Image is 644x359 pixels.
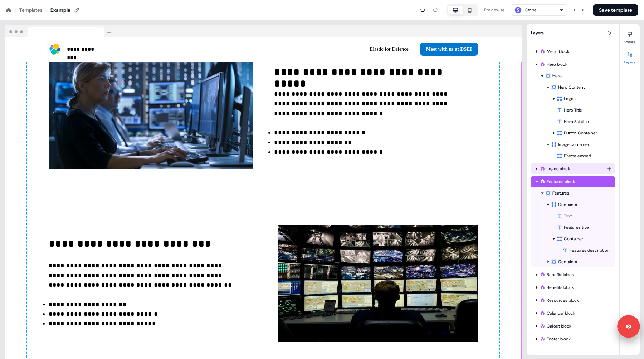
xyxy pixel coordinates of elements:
[551,141,612,148] div: Image container
[540,284,612,291] div: Benefits block
[531,210,615,222] div: Text
[527,24,619,41] div: Layers
[531,222,615,233] div: Features title
[557,107,615,114] div: Hero Title
[540,178,612,185] div: Features block
[3,3,202,144] iframe: Global data mesh for public sector organizations
[531,46,615,57] div: Menu block
[45,6,48,14] div: /
[531,233,615,256] div: ContainerFeatures description
[557,224,615,231] div: Features title
[19,6,43,14] a: Templates
[531,320,615,332] div: Callout block
[531,59,615,162] div: Hero blockHeroHero ContentLogosHero TitleHero SubtitleButton ContainerImage containerIFrame embed
[531,127,615,139] div: Button Container
[278,212,478,355] img: Image
[525,6,537,14] div: Stripe
[420,43,478,56] button: Meet with us at DSEI
[49,40,253,183] img: Image
[540,323,612,330] div: Callout block
[540,310,612,317] div: Calendar block
[5,25,114,38] img: Browser topbar
[545,72,612,79] div: Hero
[557,235,612,242] div: Container
[531,333,615,345] div: Footer block
[531,104,615,116] div: Hero Title
[266,43,478,56] div: Elastic for DefenceMeet with us at DSEI
[551,201,612,208] div: Container
[531,295,615,306] div: Resources block
[551,258,612,265] div: Container
[540,48,612,55] div: Menu block
[540,297,612,304] div: Resources block
[593,4,638,16] button: Save template
[531,256,615,267] div: Container
[557,95,612,102] div: Logos
[620,49,640,64] button: Layers
[540,335,612,343] div: Footer block
[531,139,615,162] div: Image containerIFrame embed
[551,84,612,91] div: Hero Content
[531,199,615,256] div: ContainerTextFeatures titleContainerFeatures description
[540,61,612,68] div: Hero block
[364,43,414,56] button: Elastic for Defence
[531,70,615,162] div: HeroHero ContentLogosHero TitleHero SubtitleButton ContainerImage containerIFrame embed
[511,4,567,16] button: Stripe
[620,29,640,44] button: Styles
[531,82,615,139] div: Hero ContentLogosHero TitleHero SubtitleButton Container
[531,176,615,267] div: Features blockFeaturesContainerTextFeatures titleContainerFeatures descriptionContainer
[531,308,615,319] div: Calendar block
[557,118,615,125] div: Hero Subtitle
[557,152,615,159] div: IFrame embed
[531,269,615,280] div: Benefits block
[562,247,615,254] div: Features description
[531,187,615,267] div: FeaturesContainerTextFeatures titleContainerFeatures descriptionContainer
[484,6,505,14] div: Preview as
[531,116,615,127] div: Hero Subtitle
[531,93,615,104] div: Logos
[14,6,16,14] div: /
[531,282,615,293] div: Benefits block
[50,6,70,14] div: Example
[557,129,612,137] div: Button Container
[531,163,615,174] div: Logos block
[531,150,615,162] div: IFrame embed
[531,245,615,256] div: Features description
[540,271,612,278] div: Benefits block
[545,190,612,197] div: Features
[540,165,606,172] div: Logos block
[557,212,615,220] div: Text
